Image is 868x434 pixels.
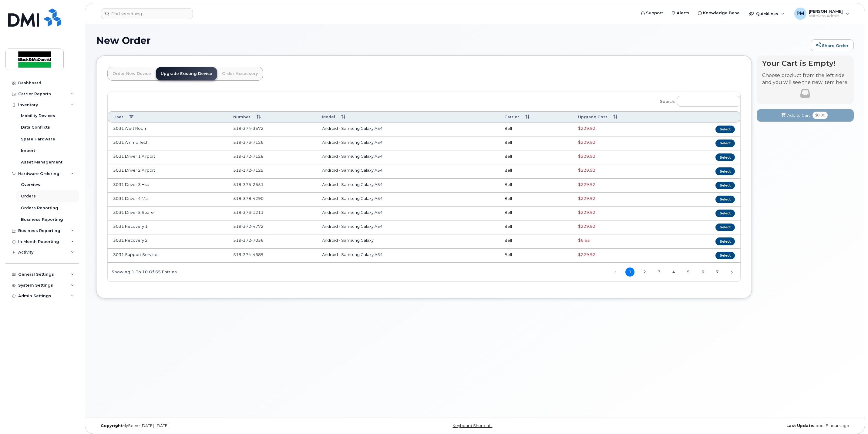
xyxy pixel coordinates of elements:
[713,267,722,277] a: 7
[762,59,848,67] h4: Your Cart is Empty!
[251,182,264,187] span: 2651
[684,267,693,277] a: 5
[715,224,735,231] button: Select
[241,154,251,159] span: 372
[317,234,499,248] td: Android - Samsung Galaxy
[241,126,251,131] span: 374
[317,136,499,150] td: Android - Samsung Galaxy A54
[96,35,808,46] h1: New Order
[241,210,251,215] span: 373
[251,224,264,229] span: 4772
[251,126,264,131] span: 3572
[499,123,573,136] td: Bell
[715,196,735,203] button: Select
[578,168,595,173] span: Full Upgrade Eligibility Date 2026-07-27
[499,220,573,234] td: Bell
[578,140,595,145] span: Full Upgrade Eligibility Date 2026-07-27
[251,210,264,215] span: 1211
[611,268,620,277] a: Previous
[108,193,228,207] td: 3031 Driver 4 Mail
[317,193,499,207] td: Android - Samsung Galaxy A54
[625,267,634,277] a: 1
[787,113,810,118] span: Add to Cart
[251,252,264,257] span: 4689
[757,109,854,122] button: Add to Cart $0.00
[108,67,156,80] a: Order New Device
[233,210,264,215] span: 519
[251,196,264,201] span: 4290
[317,164,499,178] td: Android - Samsung Galaxy A54
[654,267,664,277] a: 3
[499,234,573,248] td: Bell
[241,168,251,173] span: 372
[727,268,736,277] a: Next
[578,210,595,215] span: Full Upgrade Eligibility Date 2026-07-27
[241,238,251,243] span: 372
[233,140,264,145] span: 519
[698,267,707,277] a: 6
[573,111,676,123] th: Upgrade Cost: activate to sort column ascending
[317,249,499,263] td: Android - Samsung Galaxy A54
[233,196,264,201] span: 519
[578,196,595,201] span: Full Upgrade Eligibility Date 2026-07-27
[715,140,735,147] button: Select
[677,96,740,107] input: Search:
[317,111,499,123] th: Model: activate to sort column ascending
[578,126,595,131] span: Full Upgrade Eligibility Date 2026-07-27
[578,238,590,243] span: Full Upgrade Eligibility Date 2025-08-19
[108,123,228,136] td: 3031 Alert Room
[715,126,735,133] button: Select
[251,154,264,159] span: 7128
[715,252,735,259] button: Select
[715,167,735,175] button: Select
[233,126,264,131] span: 519
[233,182,264,187] span: 519
[317,179,499,193] td: Android - Samsung Galaxy A54
[640,267,649,277] a: 2
[108,136,228,150] td: 3031 Ammo Tech
[108,220,228,234] td: 3031 Recovery 1
[656,92,740,109] label: Search:
[108,207,228,220] td: 3031 Driver 5 Spare
[715,210,735,217] button: Select
[108,234,228,248] td: 3031 Recovery 2
[217,67,263,80] a: Order Accessory
[669,267,678,277] a: 4
[499,207,573,220] td: Bell
[317,207,499,220] td: Android - Samsung Galaxy A54
[812,112,828,119] span: $0.00
[499,249,573,263] td: Bell
[499,150,573,164] td: Bell
[233,252,264,257] span: 519
[108,179,228,193] td: 3031 Driver 3 Hsc
[241,196,251,201] span: 378
[811,39,854,52] a: Share Order
[228,111,317,123] th: Number: activate to sort column ascending
[233,224,264,229] span: 519
[499,193,573,207] td: Bell
[786,423,813,428] strong: Last Update
[578,224,595,229] span: Full Upgrade Eligibility Date 2026-07-27
[715,182,735,189] button: Select
[715,153,735,161] button: Select
[499,164,573,178] td: Bell
[578,154,595,159] span: Full Upgrade Eligibility Date 2026-07-27
[715,237,735,245] button: Select
[453,423,492,428] a: Keyboard Shortcuts
[156,67,217,80] a: Upgrade Existing Device
[601,423,854,428] div: about 5 hours ago
[499,179,573,193] td: Bell
[101,423,123,428] strong: Copyright
[108,111,228,123] th: User: activate to sort column descending
[233,238,264,243] span: 519
[251,168,264,173] span: 7129
[241,182,251,187] span: 375
[251,238,264,243] span: 7056
[499,111,573,123] th: Carrier: activate to sort column ascending
[233,168,264,173] span: 519
[251,140,264,145] span: 7126
[762,72,848,86] p: Choose product from the left side and you will see the new item here.
[108,267,177,277] div: Showing 1 to 10 of 65 entries
[578,182,595,187] span: Full Upgrade Eligibility Date 2026-07-27
[108,249,228,263] td: 3031 Support Services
